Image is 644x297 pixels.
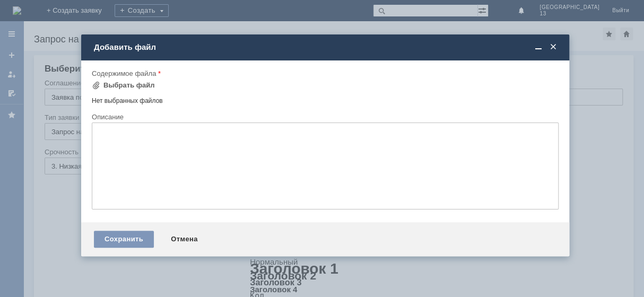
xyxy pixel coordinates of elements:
[92,93,559,105] div: Нет выбранных файлов
[94,42,559,52] div: Добавить файл
[533,42,544,52] span: Свернуть (Ctrl + M)
[92,70,556,77] div: Содержимое файла
[92,113,556,120] div: Описание
[103,81,155,90] div: Выбрать файл
[4,4,155,21] div: Добрый вечер, удалите пожалуйста отложенный чек. [PERSON_NAME]
[548,42,559,52] span: Закрыть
